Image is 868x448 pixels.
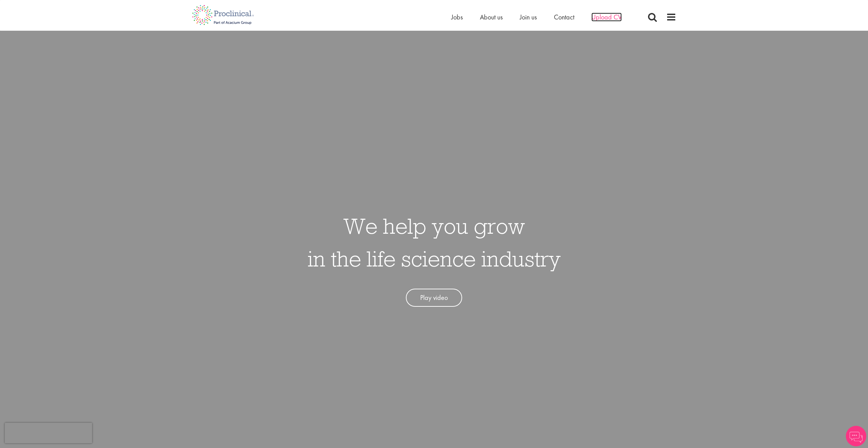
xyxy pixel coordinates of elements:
a: Join us [520,13,537,21]
a: Play video [406,289,462,307]
a: About us [480,13,503,21]
img: Chatbot [846,426,866,446]
h1: We help you grow in the life science industry [308,209,561,275]
a: Contact [554,13,574,21]
a: Jobs [451,13,463,21]
a: Upload CV [591,13,622,21]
